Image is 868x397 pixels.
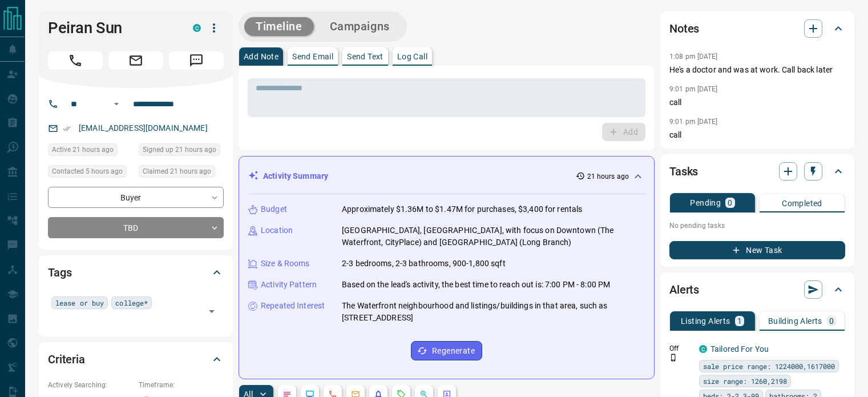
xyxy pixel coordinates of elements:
[48,350,85,368] h2: Criteria
[342,203,582,215] p: Approximately $1.36M to $1.47M for purchases, $3,400 for rentals
[669,15,845,42] div: Notes
[48,380,133,390] p: Actively Searching:
[669,53,718,61] p: 1:08 pm [DATE]
[48,143,133,159] div: Mon Sep 15 2025
[55,297,104,308] span: lease or buy
[115,297,148,308] span: college*
[48,187,224,208] div: Buyer
[737,317,742,325] p: 1
[728,199,732,207] p: 0
[79,123,208,133] a: [EMAIL_ADDRESS][DOMAIN_NAME]
[261,224,293,236] p: Location
[261,279,317,291] p: Activity Pattern
[261,300,325,312] p: Repeated Interest
[411,341,482,360] button: Regenerate
[768,317,822,325] p: Building Alerts
[193,24,201,32] div: condos.ca
[48,51,103,70] span: Call
[204,303,220,319] button: Open
[669,217,845,234] p: No pending tasks
[48,263,71,282] h2: Tags
[143,144,216,155] span: Signed up 21 hours ago
[342,279,610,291] p: Based on the lead's activity, the best time to reach out is: 7:00 PM - 8:00 PM
[342,258,506,270] p: 2-3 bedrooms, 2-3 bathrooms, 900-1,800 sqft
[143,166,211,177] span: Claimed 21 hours ago
[52,144,114,155] span: Active 21 hours ago
[347,53,383,61] p: Send Text
[669,343,692,354] p: Off
[169,51,224,70] span: Message
[829,317,834,325] p: 0
[292,53,333,61] p: Send Email
[669,64,845,76] p: He's a doctor and was at work. Call back later
[669,158,845,185] div: Tasks
[681,317,730,325] p: Listing Alerts
[110,97,123,111] button: Open
[587,171,629,182] p: 21 hours ago
[710,344,769,354] a: Tailored For You
[318,17,401,36] button: Campaigns
[263,170,328,182] p: Activity Summary
[703,375,787,387] span: size range: 1260,2198
[48,217,224,238] div: TBD
[782,199,822,207] p: Completed
[699,345,707,353] div: condos.ca
[48,346,224,373] div: Criteria
[342,300,645,324] p: The Waterfront neighbourhood and listings/buildings in that area, such as [STREET_ADDRESS]
[669,19,699,38] h2: Notes
[669,129,845,141] p: call
[669,354,677,362] svg: Push Notification Only
[261,258,310,270] p: Size & Rooms
[139,143,224,159] div: Mon Sep 15 2025
[248,166,645,187] div: Activity Summary21 hours ago
[139,380,224,390] p: Timeframe:
[48,259,224,286] div: Tags
[48,19,176,37] h1: Peiran Sun
[669,85,718,93] p: 9:01 pm [DATE]
[669,97,845,109] p: call
[690,199,721,207] p: Pending
[108,51,163,70] span: Email
[52,166,123,177] span: Contacted 5 hours ago
[669,118,718,126] p: 9:01 pm [DATE]
[261,203,287,215] p: Budget
[397,53,427,61] p: Log Call
[669,276,845,303] div: Alerts
[669,162,698,181] h2: Tasks
[669,280,699,299] h2: Alerts
[48,165,133,181] div: Tue Sep 16 2025
[63,125,71,133] svg: Email Verified
[244,17,314,36] button: Timeline
[342,224,645,248] p: [GEOGRAPHIC_DATA], [GEOGRAPHIC_DATA], with focus on Downtown (The Waterfront, CityPlace) and [GEO...
[139,165,224,181] div: Mon Sep 15 2025
[244,53,278,61] p: Add Note
[669,241,845,259] button: New Task
[703,360,835,372] span: sale price range: 1224000,1617000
